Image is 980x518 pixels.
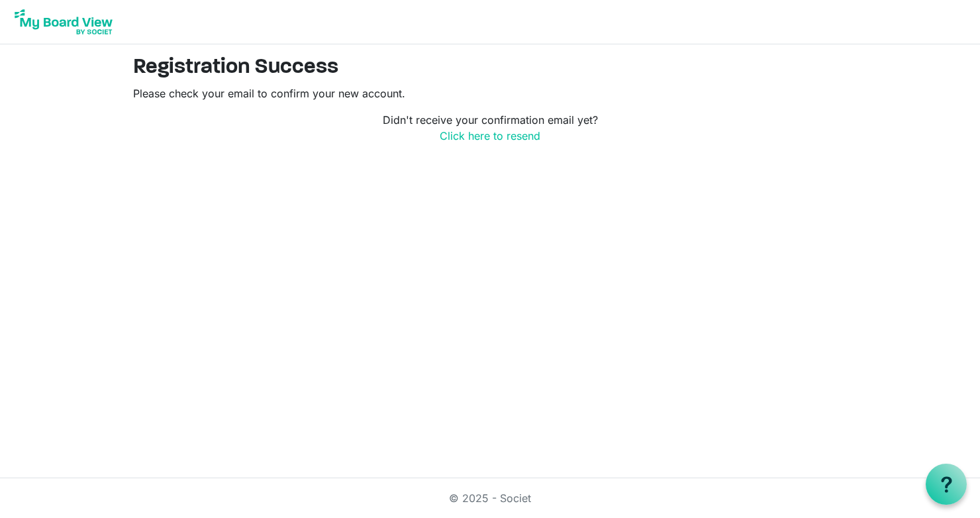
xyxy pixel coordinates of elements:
img: My Board View Logo [11,5,117,38]
a: © 2025 - Societ [449,492,531,505]
h2: Registration Success [133,55,847,80]
p: Please check your email to confirm your new account. [133,85,847,101]
p: Didn't receive your confirmation email yet? [133,112,847,144]
a: Click here to resend [440,129,540,142]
